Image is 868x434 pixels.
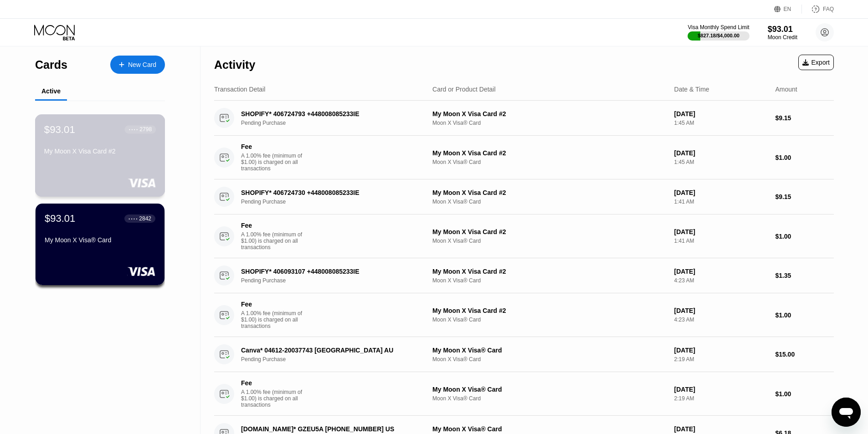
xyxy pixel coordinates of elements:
div: ● ● ● ● [128,217,138,220]
div: [DATE] [674,307,768,314]
div: 1:41 AM [674,238,768,244]
div: Active [41,87,61,95]
div: SHOPIFY* 406724793 +448008085233IE [241,110,418,117]
div: $93.01 [768,25,797,34]
div: Moon X Visa® Card [432,395,667,402]
div: Fee [241,222,305,229]
div: [DATE] [674,425,768,433]
div: My Moon X Visa Card #2 [44,148,156,155]
div: FAQ [823,6,834,12]
div: My Moon X Visa® Card [432,347,667,354]
div: Pending Purchase [241,199,431,205]
div: $1.35 [775,272,834,279]
div: $93.01 [45,213,75,225]
div: Cards [35,58,67,71]
div: FeeA 1.00% fee (minimum of $1.00) is charged on all transactionsMy Moon X Visa Card #2Moon X Visa... [214,293,834,337]
div: 1:45 AM [674,120,768,126]
div: [DATE] [674,189,768,196]
div: $1.00 [775,233,834,240]
div: $1.00 [775,390,834,398]
div: My Moon X Visa® Card [432,425,667,433]
div: My Moon X Visa® Card [45,236,155,244]
div: New Card [110,56,165,74]
div: My Moon X Visa Card #2 [432,189,667,196]
div: $93.01Moon Credit [768,25,797,41]
div: My Moon X Visa Card #2 [432,228,667,235]
div: Export [798,55,834,70]
div: Fee [241,301,305,308]
div: SHOPIFY* 406093107 +448008085233IEPending PurchaseMy Moon X Visa Card #2Moon X Visa® Card[DATE]4:... [214,258,834,293]
div: New Card [128,61,156,69]
div: [DATE] [674,149,768,157]
div: Canva* 04612-20037743 [GEOGRAPHIC_DATA] AUPending PurchaseMy Moon X Visa® CardMoon X Visa® Card[D... [214,337,834,372]
div: 1:45 AM [674,159,768,165]
div: FeeA 1.00% fee (minimum of $1.00) is charged on all transactionsMy Moon X Visa Card #2Moon X Visa... [214,214,834,258]
div: SHOPIFY* 406724730 +448008085233IEPending PurchaseMy Moon X Visa Card #2Moon X Visa® Card[DATE]1:... [214,179,834,214]
div: $1.00 [775,311,834,319]
div: Moon X Visa® Card [432,277,667,284]
div: $15.00 [775,351,834,358]
div: 1:41 AM [674,199,768,205]
div: Moon X Visa® Card [432,317,667,323]
div: [DOMAIN_NAME]* GZEU5A [PHONE_NUMBER] US [241,425,418,433]
div: My Moon X Visa Card #2 [432,149,667,157]
div: 2:19 AM [674,395,768,402]
div: EN [774,5,802,14]
div: $9.15 [775,114,834,122]
div: Moon X Visa® Card [432,199,667,205]
div: FeeA 1.00% fee (minimum of $1.00) is charged on all transactionsMy Moon X Visa® CardMoon X Visa® ... [214,372,834,416]
div: 2798 [139,126,152,133]
div: ● ● ● ● [129,128,138,131]
div: Date & Time [674,86,709,93]
div: Canva* 04612-20037743 [GEOGRAPHIC_DATA] AU [241,347,418,354]
div: 4:23 AM [674,277,768,284]
div: 4:23 AM [674,317,768,323]
div: A 1.00% fee (minimum of $1.00) is charged on all transactions [241,310,309,329]
div: FeeA 1.00% fee (minimum of $1.00) is charged on all transactionsMy Moon X Visa Card #2Moon X Visa... [214,136,834,179]
div: My Moon X Visa Card #2 [432,307,667,314]
div: FAQ [802,5,834,14]
div: Pending Purchase [241,120,431,126]
div: Export [802,59,830,66]
div: A 1.00% fee (minimum of $1.00) is charged on all transactions [241,231,309,250]
div: $93.01● ● ● ●2842My Moon X Visa® Card [36,204,164,285]
div: $93.01 [44,123,75,135]
div: Visa Monthly Spend Limit$827.18/$4,000.00 [688,24,749,41]
div: Moon Credit [768,34,797,41]
div: EN [784,6,791,12]
div: [DATE] [674,228,768,235]
div: $93.01● ● ● ●2798My Moon X Visa Card #2 [36,115,164,196]
div: A 1.00% fee (minimum of $1.00) is charged on all transactions [241,389,309,408]
div: Card or Product Detail [432,86,496,93]
div: SHOPIFY* 406093107 +448008085233IE [241,268,418,275]
div: [DATE] [674,268,768,275]
div: Fee [241,379,305,387]
div: My Moon X Visa® Card [432,386,667,393]
div: Moon X Visa® Card [432,120,667,126]
div: Amount [775,86,797,93]
div: 2:19 AM [674,356,768,363]
div: Transaction Detail [214,86,265,93]
div: My Moon X Visa Card #2 [432,268,667,275]
div: Fee [241,143,305,150]
div: [DATE] [674,347,768,354]
div: [DATE] [674,110,768,117]
div: $9.15 [775,193,834,200]
div: [DATE] [674,386,768,393]
div: Pending Purchase [241,356,431,363]
div: SHOPIFY* 406724730 +448008085233IE [241,189,418,196]
div: A 1.00% fee (minimum of $1.00) is charged on all transactions [241,153,309,172]
div: Moon X Visa® Card [432,159,667,165]
iframe: Button to launch messaging window [832,398,861,427]
div: Visa Monthly Spend Limit [688,24,749,31]
div: Activity [214,58,255,71]
div: Pending Purchase [241,277,431,284]
div: 2842 [139,215,151,222]
div: Moon X Visa® Card [432,356,667,363]
div: $1.00 [775,154,834,161]
div: $827.18 / $4,000.00 [698,33,740,38]
div: SHOPIFY* 406724793 +448008085233IEPending PurchaseMy Moon X Visa Card #2Moon X Visa® Card[DATE]1:... [214,101,834,136]
div: Moon X Visa® Card [432,238,667,244]
div: My Moon X Visa Card #2 [432,110,667,117]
